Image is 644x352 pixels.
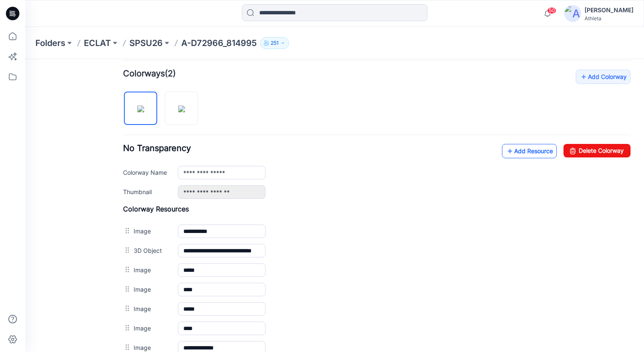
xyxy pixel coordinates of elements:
[98,108,144,118] label: Colorway Name
[181,37,257,49] p: A-D72966_814995
[547,7,556,14] span: 50
[98,84,166,94] span: No Transparency
[25,59,644,352] iframe: edit-style
[538,85,605,98] a: Delete Colorway
[271,38,279,48] p: 251
[564,5,581,22] img: avatar
[585,5,633,15] div: [PERSON_NAME]
[108,245,144,254] label: Image
[98,146,605,154] h4: Colorway Resources
[477,85,531,99] a: Add Resource
[35,37,65,49] a: Folders
[84,37,111,49] a: ECLAT
[108,284,144,293] label: Image
[108,167,144,176] label: Image
[108,225,144,235] label: Image
[260,37,289,49] button: 251
[585,15,633,22] div: Athleta
[108,187,144,196] label: 3D Object
[108,206,144,215] label: Image
[108,264,144,273] label: Image
[98,128,144,137] label: Thumbnail
[129,37,163,49] a: SPSU26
